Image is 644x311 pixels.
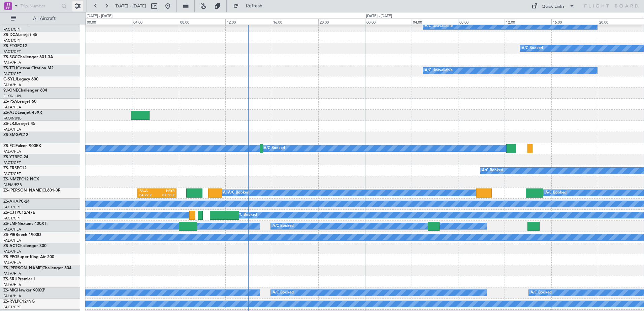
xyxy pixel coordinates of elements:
div: 07:50 Z [157,193,174,198]
a: FALA/HLA [3,271,21,276]
a: FACT/CPT [3,216,21,221]
a: ZS-FCIFalcon 900EX [3,144,41,148]
button: All Aircraft [7,13,73,24]
a: ZS-LMFNextant 400XTi [3,222,47,226]
a: 9J-ONEChallenger 604 [3,89,47,93]
span: 9J-ONE [3,89,18,93]
a: FAOR/JNB [3,116,22,121]
div: 12:00 [225,19,272,25]
a: FALA/HLA [3,227,21,232]
span: ZS-RVL [3,300,17,304]
a: ZS-ACTChallenger 300 [3,244,46,248]
a: FACT/CPT [3,27,21,32]
a: FAPM/PZB [3,182,22,187]
a: FALA/HLA [3,293,21,299]
a: FALA/HLA [3,127,21,132]
div: A/C Unavailable [425,66,453,76]
a: ZS-[PERSON_NAME]Challenger 604 [3,266,71,270]
span: Refresh [240,4,268,8]
div: 12:00 [505,19,551,25]
div: A/C Booked [482,166,503,176]
span: ZS-PIR [3,233,15,237]
a: FACT/CPT [3,205,21,210]
span: ZS-LMF [3,222,18,226]
div: A/C Booked [272,288,294,298]
a: ZS-YTBPC-24 [3,155,28,159]
span: ZS-TTH [3,66,17,70]
a: ZS-TTHCessna Citation M2 [3,66,54,70]
input: Trip Number [21,1,59,11]
div: A/C Unavailable [425,21,453,31]
span: ZS-ACT [3,244,18,248]
a: ZS-AJDLearjet 45XR [3,111,42,115]
div: 00:00 [365,19,412,25]
div: A/C Booked [236,210,257,220]
span: G-SYLJ [3,77,17,81]
a: ZS-CJTPC12/47E [3,211,35,215]
div: 04:00 [132,19,179,25]
a: ZS-PPGSuper King Air 200 [3,255,54,259]
a: FACT/CPT [3,305,21,310]
span: ZS-FTG [3,44,17,48]
div: [DATE] - [DATE] [87,13,112,19]
a: FLKK/LUN [3,94,21,99]
div: 16:00 [272,19,318,25]
span: ZS-FCI [3,144,15,148]
a: ZS-PSALearjet 60 [3,100,36,104]
a: ZS-SMGPC12 [3,133,28,137]
a: ZS-AHAPC-24 [3,200,30,204]
a: ZS-PIRBeech 1900D [3,233,41,237]
span: ZS-DCA [3,33,18,37]
div: Quick Links [542,3,565,10]
button: Quick Links [528,1,578,11]
a: ZS-FTGPC12 [3,44,27,48]
a: ZS-[PERSON_NAME]CL601-3R [3,188,61,193]
span: All Aircraft [18,16,71,21]
span: ZS-SMG [3,133,19,137]
a: G-SYLJLegacy 600 [3,77,38,81]
a: ZS-LRJLearjet 45 [3,122,35,126]
a: FACT/CPT [3,49,21,54]
a: FACT/CPT [3,38,21,43]
div: 04:29 Z [139,193,157,198]
span: ZS-PPG [3,255,17,259]
span: ZS-SRU [3,277,18,281]
a: FALA/HLA [3,149,21,154]
span: ZS-CJT [3,211,17,215]
a: FALA/HLA [3,82,21,88]
div: 04:00 [412,19,458,25]
div: 08:00 [458,19,505,25]
a: ZS-ERSPC12 [3,166,27,170]
span: [DATE] - [DATE] [115,3,146,9]
span: ZS-[PERSON_NAME] [3,266,42,270]
span: ZS-NMZ [3,177,19,181]
div: A/C Booked [272,221,294,231]
div: 08:00 [179,19,225,25]
a: ZS-NMZPC12 NGX [3,177,39,181]
a: FALA/HLA [3,249,21,254]
a: FACT/CPT [3,71,21,76]
a: FALA/HLA [3,60,21,65]
span: ZS-ERS [3,166,17,170]
span: ZS-LRJ [3,122,16,126]
span: ZS-[PERSON_NAME] [3,188,42,193]
div: FALA [139,189,157,194]
a: FALA/HLA [3,238,21,243]
span: ZS-YTB [3,155,17,159]
a: ZS-DCALearjet 45 [3,33,37,37]
a: FACT/CPT [3,171,21,176]
button: Refresh [230,1,270,11]
span: ZS-AJD [3,111,18,115]
a: ZS-SGCChallenger 601-3A [3,55,53,59]
div: A/C Booked [264,143,285,153]
div: 20:00 [318,19,365,25]
div: A/C Booked [522,43,543,54]
a: FALA/HLA [3,282,21,287]
a: FALA/HLA [3,105,21,110]
span: ZS-PSA [3,100,17,104]
a: ZS-MIGHawker 900XP [3,288,45,292]
div: A/C Booked [545,188,567,198]
a: ZS-RVLPC12/NG [3,300,35,304]
div: [DATE] - [DATE] [366,13,392,19]
div: A/C Booked [223,188,244,198]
